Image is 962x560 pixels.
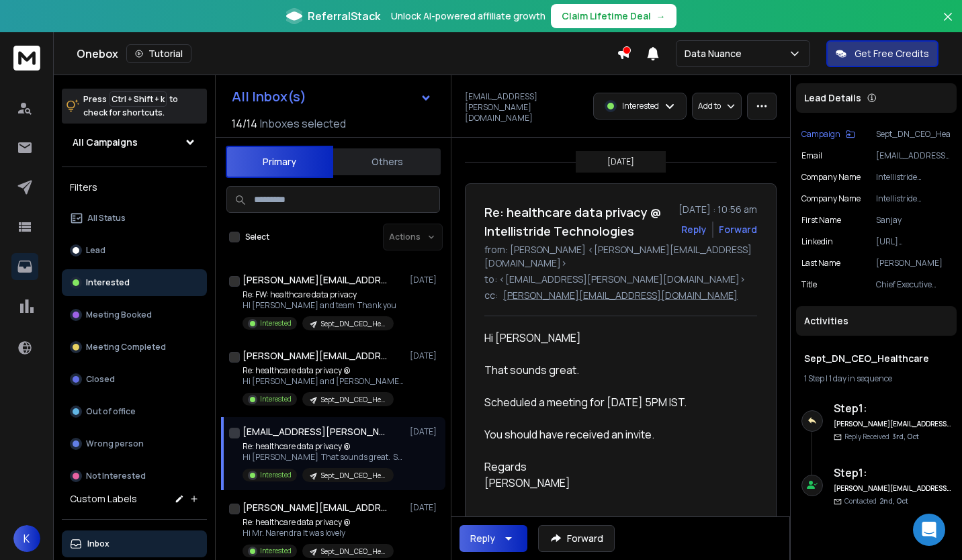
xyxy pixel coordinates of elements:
button: Tutorial [126,44,191,63]
p: Hi [PERSON_NAME] That sounds great. Scheduled a [243,452,404,463]
button: Meeting Completed [62,334,207,361]
p: company name [801,172,861,183]
p: Get Free Credits [855,47,929,60]
span: 14 / 14 [232,115,257,132]
div: That sounds great. [484,362,746,378]
p: Sept_DN_CEO_Healthcare [321,547,386,557]
p: Lead Details [804,91,861,105]
button: All Status [62,205,207,232]
span: Ctrl + Shift + k [110,91,167,107]
p: Intellistride Technologies [876,172,951,183]
h3: Filters [62,178,207,197]
p: Re: healthcare data privacy @ [243,517,394,528]
button: Others [333,147,441,177]
p: title [801,279,817,290]
button: Wrong person [62,430,207,457]
button: Reply [460,525,527,552]
p: Reply Received [844,432,919,442]
h1: [EMAIL_ADDRESS][PERSON_NAME][DOMAIN_NAME] [243,425,390,438]
div: Open Intercom Messenger [913,514,945,546]
p: Company Name [801,193,861,204]
button: Campaign [801,129,855,140]
div: Reply [470,532,495,545]
label: Select [245,232,269,242]
button: Lead [62,237,207,264]
p: Hi Mr. Narendra It was lovely [243,528,394,539]
div: Scheduled a meeting for [DATE] 5PM IST. [484,394,746,410]
p: Chief Executive Officer [876,279,951,290]
h6: [PERSON_NAME][EMAIL_ADDRESS][DOMAIN_NAME] [834,419,951,429]
div: Forward [719,223,757,236]
p: Interested [260,546,292,556]
p: Re: healthcare data privacy @ [243,365,404,376]
div: Activities [796,306,957,336]
p: Not Interested [86,471,146,481]
button: K [13,525,40,552]
p: Last Name [801,258,840,269]
span: 3rd, Oct [892,432,919,441]
p: Sept_DN_CEO_Healthcare [321,471,386,481]
div: | [804,373,949,384]
button: Interested [62,269,207,296]
p: from: [PERSON_NAME] <[PERSON_NAME][EMAIL_ADDRESS][DOMAIN_NAME]> [484,243,757,270]
div: Onebox [77,44,617,63]
p: Out of office [86,406,136,417]
p: Inbox [87,539,110,549]
p: [PERSON_NAME] [876,258,951,269]
button: Get Free Credits [826,40,938,67]
p: [DATE] : 10:56 am [679,203,757,216]
p: Sept_DN_CEO_Healthcare [321,319,386,329]
p: Meeting Booked [86,310,152,320]
p: Add to [698,101,721,111]
p: HI [PERSON_NAME] and team Thank you [243,300,396,311]
p: First Name [801,215,841,226]
p: Press to check for shortcuts. [83,93,178,120]
p: Sanjay [876,215,951,226]
button: Close banner [939,8,957,40]
div: You should have received an invite. [484,426,746,442]
p: Interested [86,277,130,288]
p: cc: [484,289,498,302]
p: Meeting Completed [86,342,166,353]
button: All Inbox(s) [221,83,443,110]
button: Meeting Booked [62,301,207,328]
p: Campaign [801,129,840,140]
h1: Re: healthcare data privacy @ Intellistride Technologies [484,203,670,240]
p: [DATE] [410,426,440,437]
button: Not Interested [62,463,207,489]
p: Data Nuance [685,47,747,60]
p: Lead [86,245,105,256]
p: Contacted [844,496,908,506]
button: Closed [62,366,207,393]
p: Intellistride Technologies [876,193,951,204]
p: [PERSON_NAME][EMAIL_ADDRESS][DOMAIN_NAME] [503,289,738,302]
h6: [PERSON_NAME][EMAIL_ADDRESS][DOMAIN_NAME] [834,483,951,494]
p: Sept_DN_CEO_Healthcare [876,129,951,140]
div: [PERSON_NAME] [484,475,746,491]
button: Inbox [62,530,207,557]
p: Interested [260,394,292,404]
span: 1 day in sequence [829,373,892,384]
p: [URL][DOMAIN_NAME] [876,236,951,247]
p: All Status [87,213,126,224]
h3: Inboxes selected [260,115,346,132]
button: Out of office [62,398,207,425]
p: Re: FW: healthcare data privacy [243,289,396,300]
h1: [PERSON_NAME][EMAIL_ADDRESS][DOMAIN_NAME] [243,501,390,514]
p: Sept_DN_CEO_Healthcare [321,395,386,405]
button: All Campaigns [62,129,207,156]
span: → [656,9,666,23]
h1: [PERSON_NAME][EMAIL_ADDRESS][DOMAIN_NAME] +1 [243,273,390,287]
div: Hi [PERSON_NAME] [484,330,746,346]
p: [EMAIL_ADDRESS][PERSON_NAME][DOMAIN_NAME] [876,150,951,161]
button: Forward [538,525,615,552]
button: Reply [681,223,707,236]
h1: Sept_DN_CEO_Healthcare [804,352,949,365]
p: Wrong person [86,438,144,449]
span: 1 Step [804,373,824,384]
p: [DATE] [410,351,440,361]
button: Claim Lifetime Deal→ [551,4,676,28]
h3: Custom Labels [70,492,137,506]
